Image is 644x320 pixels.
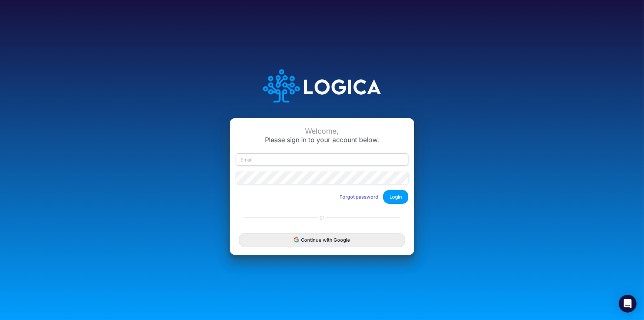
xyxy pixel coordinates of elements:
[236,127,408,135] div: Welcome,
[335,191,383,203] button: Forgot password
[239,233,405,247] button: Continue with Google
[236,153,408,166] input: Email
[619,295,637,313] div: Open Intercom Messenger
[265,136,379,144] span: Please sign in to your account below.
[383,190,408,204] button: Login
